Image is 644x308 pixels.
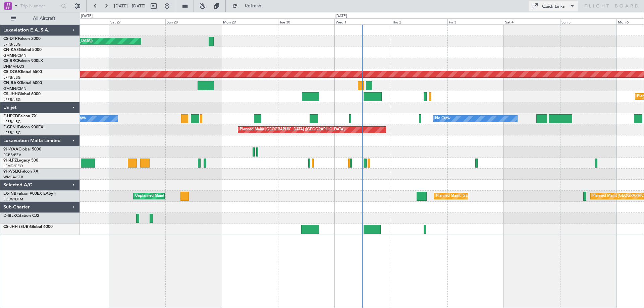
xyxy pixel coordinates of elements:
[3,75,21,80] a: LFPB/LBG
[278,18,334,24] div: Tue 30
[3,37,41,41] a: CS-DTRFalcon 2000
[3,92,41,96] a: CS-JHHGlobal 6000
[435,114,450,124] div: No Crew
[7,13,73,24] button: All Aircraft
[3,37,18,41] span: CS-DTR
[335,13,347,19] div: [DATE]
[391,18,447,24] div: Thu 2
[3,81,19,85] span: CN-RAK
[3,130,21,135] a: LFPB/LBG
[229,1,269,11] button: Refresh
[20,1,59,11] input: Trip Number
[3,170,38,174] a: 9H-VSLKFalcon 7X
[135,191,195,201] div: Unplanned Maint Roma (Ciampino)
[3,114,37,118] a: F-HECDFalcon 7X
[3,59,43,63] a: CS-RRCFalcon 900LX
[504,18,560,24] div: Sat 4
[3,48,19,52] span: CN-KAS
[3,70,42,74] a: CS-DOUGlobal 6500
[240,125,345,135] div: Planned Maint [GEOGRAPHIC_DATA] ([GEOGRAPHIC_DATA])
[3,97,21,102] a: LFPB/LBG
[239,4,267,8] span: Refresh
[447,18,504,24] div: Fri 3
[53,18,109,24] div: Fri 26
[3,197,23,202] a: EDLW/DTM
[3,119,21,124] a: LFPB/LBG
[81,13,93,19] div: [DATE]
[3,214,39,218] a: D-IBLKCitation CJ2
[109,18,165,24] div: Sat 27
[3,164,23,169] a: LFMD/CEQ
[3,225,30,229] span: CS-JHH (SUB)
[3,53,26,58] a: GMMN/CMN
[3,59,18,63] span: CS-RRC
[3,175,23,180] a: WMSA/SZB
[542,3,565,10] div: Quick Links
[3,125,43,129] a: F-GPNJFalcon 900EX
[3,92,18,96] span: CS-JHH
[3,70,19,74] span: CS-DOU
[560,18,616,24] div: Sun 5
[3,152,21,158] a: FCBB/BZV
[3,114,18,118] span: F-HECD
[3,42,21,47] a: LFPB/LBG
[3,86,26,91] a: GMMN/CMN
[3,192,56,196] a: LX-INBFalcon 900EX EASy II
[114,3,146,9] span: [DATE] - [DATE]
[3,192,16,196] span: LX-INB
[3,125,18,129] span: F-GPNJ
[165,18,222,24] div: Sun 28
[17,16,71,21] span: All Aircraft
[436,191,500,201] div: Planned Maint [GEOGRAPHIC_DATA]
[3,147,41,151] a: 9H-YAAGlobal 5000
[222,18,278,24] div: Mon 29
[3,170,20,174] span: 9H-VSLK
[3,159,38,163] a: 9H-LPZLegacy 500
[3,48,42,52] a: CN-KASGlobal 5000
[3,64,24,69] a: DNMM/LOS
[529,1,578,11] button: Quick Links
[3,214,16,218] span: D-IBLK
[3,81,42,85] a: CN-RAKGlobal 6000
[3,225,53,229] a: CS-JHH (SUB)Global 6000
[3,159,17,163] span: 9H-LPZ
[3,147,18,151] span: 9H-YAA
[334,18,391,24] div: Wed 1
